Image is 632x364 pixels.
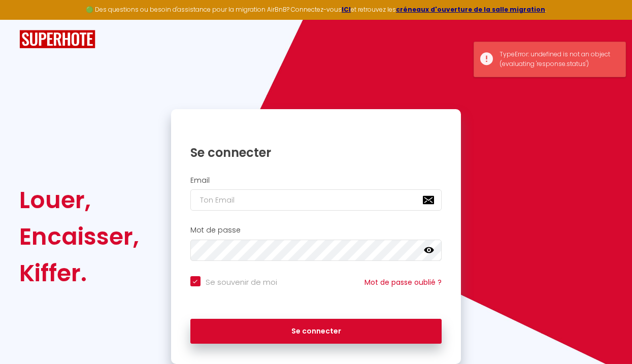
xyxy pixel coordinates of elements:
[190,226,442,235] h2: Mot de passe
[19,218,139,255] div: Encaisser,
[396,5,545,14] a: créneaux d'ouverture de la salle migration
[19,30,95,49] img: SuperHote logo
[19,255,139,291] div: Kiffer.
[500,50,615,69] div: TypeError: undefined is not an object (evaluating 'response.status')
[190,145,442,160] h1: Se connecter
[342,5,351,14] a: ICI
[364,277,442,287] a: Mot de passe oublié ?
[19,182,139,218] div: Louer,
[190,189,442,211] input: Ton Email
[190,176,442,185] h2: Email
[190,319,442,344] button: Se connecter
